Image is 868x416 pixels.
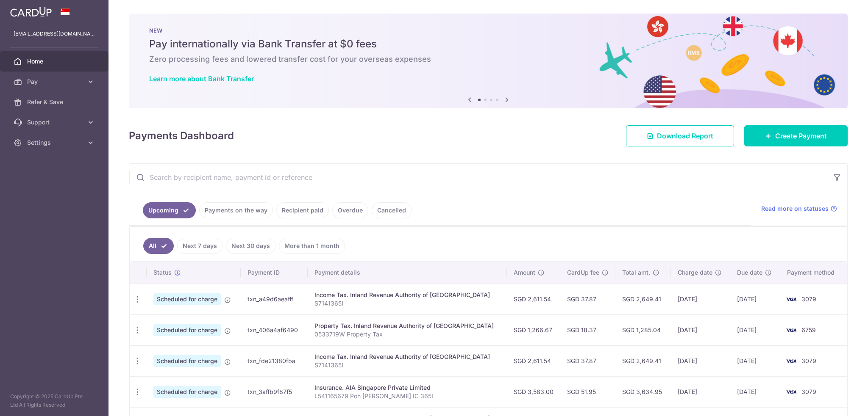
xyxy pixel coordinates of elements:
[657,131,713,141] span: Download Report
[626,125,734,146] a: Download Report
[308,262,507,284] th: Payment details
[671,314,730,345] td: [DATE]
[241,345,308,376] td: txn_fde21380fba
[279,238,345,254] a: More than 1 month
[153,386,221,398] span: Scheduled for charge
[149,54,827,64] h6: Zero processing fees and lowered transfer cost for your overseas expenses
[783,387,800,397] img: Bank Card
[801,326,816,333] span: 6759
[615,314,671,345] td: SGD 1,285.04
[143,238,174,254] a: All
[129,14,848,108] img: Bank transfer banner
[199,202,273,218] a: Payments on the way
[153,355,221,367] span: Scheduled for charge
[615,376,671,407] td: SGD 3,634.95
[507,376,560,407] td: SGD 3,583.00
[560,314,615,345] td: SGD 18.37
[177,238,223,254] a: Next 7 days
[801,295,816,303] span: 3079
[372,202,412,218] a: Cancelled
[780,262,847,284] th: Payment method
[615,345,671,376] td: SGD 2,649.41
[10,7,52,17] img: CardUp
[314,383,500,392] div: Insurance. AIA Singapore Private Limited
[276,202,329,218] a: Recipient paid
[622,268,650,277] span: Total amt.
[560,345,615,376] td: SGD 37.87
[226,238,275,254] a: Next 30 days
[153,268,172,277] span: Status
[14,30,95,38] p: [EMAIL_ADDRESS][DOMAIN_NAME]
[783,294,800,304] img: Bank Card
[615,284,671,314] td: SGD 2,649.41
[149,27,827,34] p: NEW
[27,138,83,147] span: Settings
[314,322,500,330] div: Property Tax. Inland Revenue Authority of [GEOGRAPHIC_DATA]
[567,268,599,277] span: CardUp fee
[314,330,500,339] p: 0533719W Property Tax
[737,268,762,277] span: Due date
[560,284,615,314] td: SGD 37.87
[241,314,308,345] td: txn_406a4af6490
[27,98,83,106] span: Refer & Save
[678,268,712,277] span: Charge date
[332,202,368,218] a: Overdue
[129,128,234,143] h4: Payments Dashboard
[730,314,780,345] td: [DATE]
[730,284,780,314] td: [DATE]
[783,356,800,366] img: Bank Card
[27,77,83,86] span: Pay
[744,125,848,146] a: Create Payment
[514,268,535,277] span: Amount
[801,357,816,364] span: 3079
[783,325,800,335] img: Bank Card
[560,376,615,407] td: SGD 51.95
[143,202,196,218] a: Upcoming
[149,74,254,83] a: Learn more about Bank Transfer
[761,204,829,213] span: Read more on statuses
[671,284,730,314] td: [DATE]
[27,118,83,127] span: Support
[153,324,221,336] span: Scheduled for charge
[153,293,221,305] span: Scheduled for charge
[241,284,308,314] td: txn_a49d6aeafff
[129,164,827,191] input: Search by recipient name, payment id or reference
[761,204,837,213] a: Read more on statuses
[775,131,827,141] span: Create Payment
[507,284,560,314] td: SGD 2,611.54
[241,376,308,407] td: txn_3affb9f87f5
[507,314,560,345] td: SGD 1,266.67
[314,353,500,361] div: Income Tax. Inland Revenue Authority of [GEOGRAPHIC_DATA]
[314,291,500,299] div: Income Tax. Inland Revenue Authority of [GEOGRAPHIC_DATA]
[801,388,816,395] span: 3079
[671,376,730,407] td: [DATE]
[671,345,730,376] td: [DATE]
[507,345,560,376] td: SGD 2,611.54
[27,57,83,66] span: Home
[241,262,308,284] th: Payment ID
[730,376,780,407] td: [DATE]
[314,361,500,369] p: S7141365I
[314,392,500,400] p: L541165679 Poh [PERSON_NAME] IC 365I
[314,299,500,308] p: S7141365I
[149,37,827,51] h5: Pay internationally via Bank Transfer at $0 fees
[730,345,780,376] td: [DATE]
